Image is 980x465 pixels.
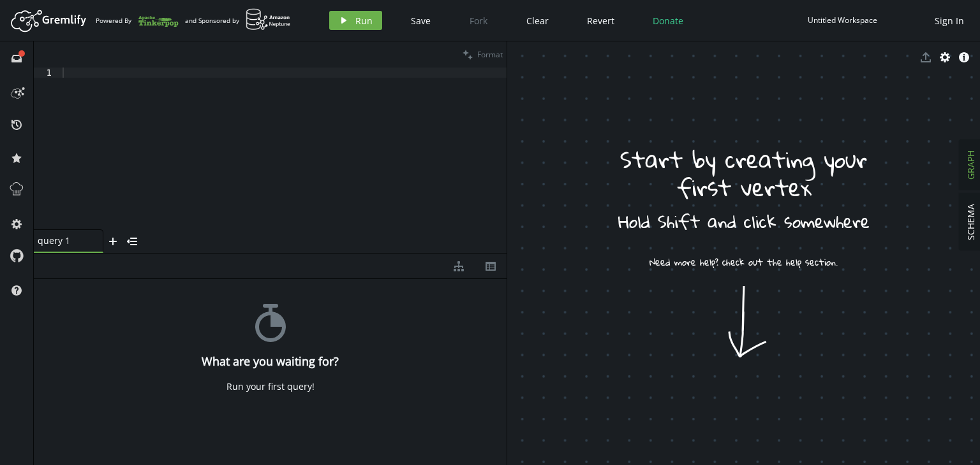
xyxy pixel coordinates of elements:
span: Save [411,15,431,27]
button: Sign In [928,11,970,30]
h4: What are you waiting for? [202,355,339,368]
span: Donate [653,15,683,27]
div: and Sponsored by [185,8,291,32]
span: Sign In [935,15,964,27]
span: Format [477,49,503,60]
img: AWS Neptune [246,8,291,31]
button: Fork [459,11,498,30]
span: Fork [470,15,487,27]
span: query 1 [38,235,89,247]
button: Format [459,41,507,68]
span: Revert [587,15,614,27]
button: Save [401,11,440,30]
div: 1 [34,68,60,78]
div: Run your first query! [226,381,315,392]
span: Run [355,15,373,27]
button: Donate [643,11,693,30]
span: Clear [526,15,549,27]
button: Clear [517,11,558,30]
span: SCHEMA [965,204,977,240]
button: Run [329,11,382,30]
div: Powered By [96,10,179,32]
div: Untitled Workspace [808,15,877,25]
button: Revert [577,11,624,30]
span: GRAPH [965,150,977,180]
